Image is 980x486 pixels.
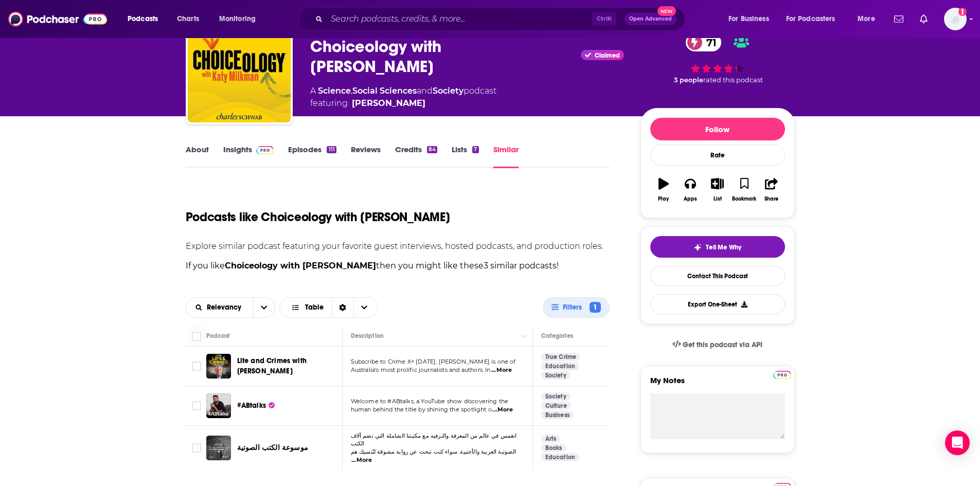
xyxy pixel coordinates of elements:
[177,12,199,26] span: Charts
[310,97,496,110] span: featuring
[237,356,307,375] span: Life and Crimes with [PERSON_NAME]
[219,12,256,26] span: Monitoring
[351,358,516,365] span: Subscribe to Crime X+ [DATE]. [PERSON_NAME] is one of
[288,145,336,168] a: Episodes111
[590,302,601,313] span: 1
[518,330,530,343] button: Column Actions
[731,171,758,208] button: Bookmark
[351,86,352,96] span: ,
[958,8,967,16] svg: Add a profile image
[543,297,610,318] button: Filters1
[351,366,491,373] span: Australia's most prolific journalists and authors. In
[541,453,580,461] a: Education
[206,354,231,379] img: Life and Crimes with Andrew Rule
[327,11,592,27] input: Search podcasts, credits, & more...
[493,145,519,168] a: Similar
[351,456,372,464] span: ...More
[786,12,835,26] span: For Podcasters
[773,371,791,379] img: Podchaser Pro
[858,12,875,26] span: More
[650,294,785,314] button: Export One-Sheet
[186,145,209,168] a: About
[207,304,245,311] span: Relevancy
[944,8,967,30] button: Show profile menu
[186,241,610,251] p: Explore similar podcast featuring your favorite guest interviews, hosted podcasts, and production...
[541,411,574,419] a: Business
[472,146,478,153] div: 7
[170,11,205,27] a: Charts
[491,366,512,374] span: ...More
[686,33,722,51] a: 71
[279,297,378,318] button: Choose View
[541,353,581,361] a: True Crime
[650,171,677,208] button: Play
[427,146,437,153] div: 84
[433,86,464,96] a: Society
[704,171,730,208] button: List
[677,171,704,208] button: Apps
[253,298,275,317] button: open menu
[417,86,433,96] span: and
[351,432,517,447] span: انغمس في عالم من المعرفة والترفيه مع مكتبتنا الشاملة التي تضم آلاف الكتب
[650,118,785,140] button: Follow
[120,11,171,27] button: open menu
[658,196,669,202] div: Play
[188,20,291,122] img: Choiceology with Katy Milkman
[945,430,970,455] div: Open Intercom Messenger
[683,340,762,349] span: Get this podcast via API
[452,145,478,168] a: Lists7
[541,435,561,443] a: Arts
[212,11,269,27] button: open menu
[351,145,381,168] a: Reviews
[629,16,672,22] span: Open Advanced
[773,369,791,379] a: Pro website
[703,76,763,84] span: rated this podcast
[563,304,586,311] span: Filters
[732,196,756,202] div: Bookmark
[640,27,795,91] div: 71 3 peoplerated this podcast
[944,8,967,30] img: User Profile
[351,398,509,405] span: Welcome to #ABtalks, a YouTube show discovering the
[728,12,769,26] span: For Business
[541,371,571,380] a: Society
[674,76,703,84] span: 3 people
[186,209,450,225] h1: Podcasts like Choiceology with [PERSON_NAME]
[764,196,778,202] div: Share
[605,330,618,343] button: Column Actions
[758,171,785,208] button: Share
[696,33,722,51] span: 71
[237,401,266,410] span: #ABtalks
[395,145,437,168] a: Credits84
[192,443,201,453] span: Toggle select row
[351,406,492,413] span: human behind the title by shining the spotlight o
[310,85,496,110] div: A podcast
[650,236,785,258] button: tell me why sparkleTell Me Why
[332,298,353,317] div: Sort Direction
[318,86,351,96] a: Science
[225,261,376,271] strong: Choiceology with [PERSON_NAME]
[541,392,571,401] a: Society
[237,443,308,452] span: موسوعة الكتب الصوتية
[206,393,231,418] img: #ABtalks
[327,146,336,153] div: 111
[541,362,580,370] a: Education
[592,12,616,26] span: Ctrl K
[305,304,324,311] span: Table
[8,9,107,29] img: Podchaser - Follow, Share and Rate Podcasts
[206,436,231,460] img: موسوعة الكتب الصوتية
[237,443,308,453] a: موسوعة الكتب الصوتية
[351,448,516,455] span: الصوتية العربية والأجنبية. سواء كنت تبحث عن رواية مشوقة لتُنسيك هم
[186,297,276,318] h2: Choose List sort
[706,243,741,251] span: Tell Me Why
[625,13,676,25] button: Open AdvancedNew
[714,196,722,202] div: List
[541,402,571,410] a: Culture
[186,259,610,273] p: If you like then you might like these 3 similar podcasts !
[779,11,850,27] button: open menu
[650,266,785,286] a: Contact This Podcast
